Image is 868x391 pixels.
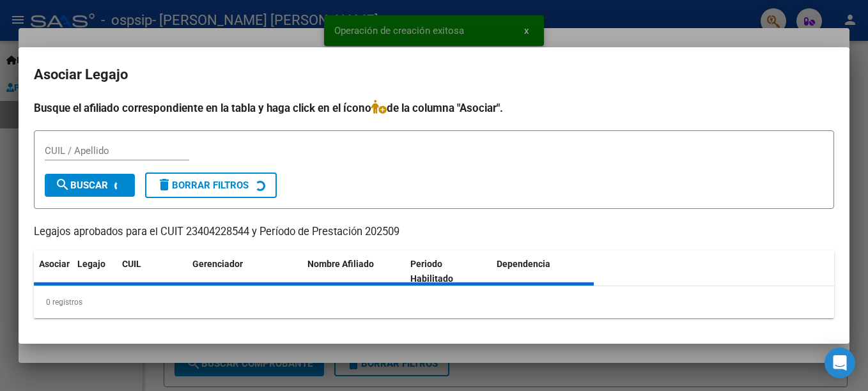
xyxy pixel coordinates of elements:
[187,250,302,293] datatable-header-cell: Gerenciador
[145,172,277,198] button: Borrar Filtros
[77,259,105,269] span: Legajo
[497,259,550,269] span: Dependencia
[55,177,70,192] mat-icon: search
[157,177,172,192] mat-icon: delete
[34,224,834,240] p: Legajos aprobados para el CUIT 23404228544 y Período de Prestación 202509
[405,250,492,293] datatable-header-cell: Periodo Habilitado
[72,250,117,293] datatable-header-cell: Legajo
[34,286,834,318] div: 0 registros
[307,259,374,269] span: Nombre Afiliado
[34,250,72,293] datatable-header-cell: Asociar
[302,250,405,293] datatable-header-cell: Nombre Afiliado
[39,259,70,269] span: Asociar
[122,259,141,269] span: CUIL
[45,174,135,197] button: Buscar
[825,348,855,378] div: Open Intercom Messenger
[157,180,249,191] span: Borrar Filtros
[410,259,453,284] span: Periodo Habilitado
[34,63,834,87] h2: Asociar Legajo
[34,100,834,116] h4: Busque el afiliado correspondiente en la tabla y haga click en el ícono de la columna "Asociar".
[492,250,594,293] datatable-header-cell: Dependencia
[192,259,243,269] span: Gerenciador
[117,250,187,293] datatable-header-cell: CUIL
[55,180,108,191] span: Buscar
